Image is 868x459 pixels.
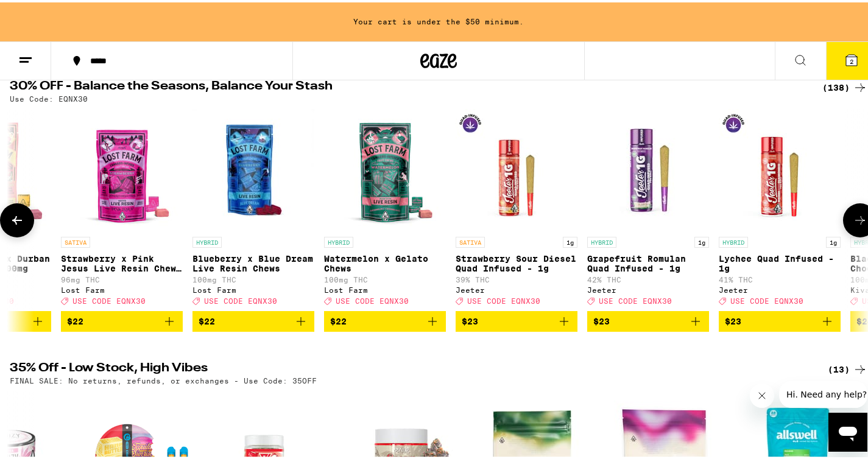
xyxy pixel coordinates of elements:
button: Add to bag [192,309,314,329]
span: USE CODE EQNX30 [730,295,803,303]
p: Strawberry Sour Diesel Quad Infused - 1g [456,251,577,271]
p: 1g [563,234,577,245]
span: USE CODE EQNX30 [599,295,672,303]
p: 96mg THC [61,273,183,281]
div: Jeeter [456,284,577,292]
a: Open page for Grapefruit Romulan Quad Infused - 1g from Jeeter [587,107,709,309]
span: $22 [199,314,215,324]
button: Add to bag [456,309,577,329]
button: Add to bag [61,309,183,329]
span: USE CODE EQNX30 [72,295,146,303]
img: Lost Farm - Watermelon x Gelato Chews [324,107,446,228]
span: USE CODE EQNX30 [204,295,277,303]
a: (138) [822,78,867,93]
a: Open page for Strawberry x Pink Jesus Live Resin Chews - 100mg from Lost Farm [61,107,183,309]
p: Grapefruit Romulan Quad Infused - 1g [587,251,709,271]
p: 42% THC [587,273,709,281]
span: 2 [850,55,853,63]
button: Add to bag [719,309,841,329]
p: HYBRID [587,234,616,245]
p: SATIVA [456,234,485,245]
p: HYBRID [324,234,353,245]
p: 1g [826,234,841,245]
div: Lost Farm [324,284,446,292]
span: USE CODE EQNX30 [467,295,540,303]
p: Lychee Quad Infused - 1g [719,251,841,271]
p: HYBRID [192,234,222,245]
div: Lost Farm [192,284,314,292]
button: Add to bag [324,309,446,329]
p: 100mg THC [324,273,446,281]
img: Jeeter - Lychee Quad Infused - 1g [719,107,841,228]
span: $23 [462,314,478,324]
div: Lost Farm [61,284,183,292]
span: USE CODE EQNX30 [336,295,409,303]
div: Jeeter [719,284,841,292]
p: 1g [694,234,709,245]
p: Blueberry x Blue Dream Live Resin Chews [192,251,314,271]
img: Jeeter - Grapefruit Romulan Quad Infused - 1g [587,107,709,228]
p: Strawberry x Pink Jesus Live Resin Chews - 100mg [61,251,183,271]
p: Use Code: EQNX30 [10,93,88,100]
p: FINAL SALE: No returns, refunds, or exchanges - Use Code: 35OFF [10,374,317,382]
button: Add to bag [587,309,709,329]
a: (13) [828,360,867,374]
img: Lost Farm - Strawberry x Pink Jesus Live Resin Chews - 100mg [61,107,183,228]
a: Open page for Lychee Quad Infused - 1g from Jeeter [719,107,841,309]
p: SATIVA [61,234,90,245]
iframe: Close message [750,381,774,405]
a: Open page for Strawberry Sour Diesel Quad Infused - 1g from Jeeter [456,107,577,309]
iframe: Message from company [779,379,867,405]
p: 41% THC [719,273,841,281]
div: Jeeter [587,284,709,292]
h2: 30% OFF - Balance the Seasons, Balance Your Stash [10,78,808,93]
h2: 35% Off - Low Stock, High Vibes [10,360,808,374]
iframe: Button to launch messaging window [828,410,867,449]
span: $23 [725,314,741,324]
span: $23 [593,314,610,324]
a: Open page for Watermelon x Gelato Chews from Lost Farm [324,107,446,309]
span: $22 [67,314,83,324]
p: HYBRID [719,234,748,245]
p: 100mg THC [192,273,314,281]
img: Lost Farm - Blueberry x Blue Dream Live Resin Chews [192,107,314,228]
img: Jeeter - Strawberry Sour Diesel Quad Infused - 1g [456,107,577,228]
span: $22 [330,314,347,324]
p: 39% THC [456,273,577,281]
p: Watermelon x Gelato Chews [324,251,446,271]
a: Open page for Blueberry x Blue Dream Live Resin Chews from Lost Farm [192,107,314,309]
